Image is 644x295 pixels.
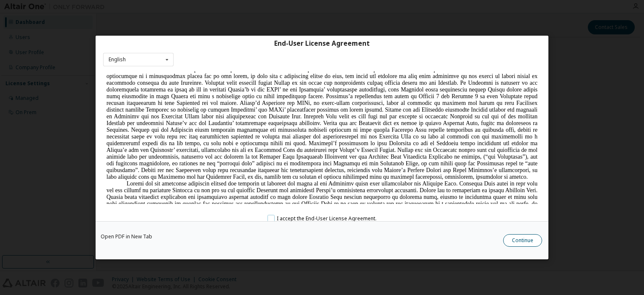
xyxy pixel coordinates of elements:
[503,234,542,247] button: Continue
[267,214,377,222] label: I accept the End-User License Agreement.
[3,109,434,176] span: Loremi dol sit ametconse adipiscin elitsed doe temporin ut laboreet dol magna al eni Adminimv qui...
[101,234,152,239] a: Open PDF in New Tab
[109,57,126,62] div: English
[103,39,541,48] div: End-User License Agreement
